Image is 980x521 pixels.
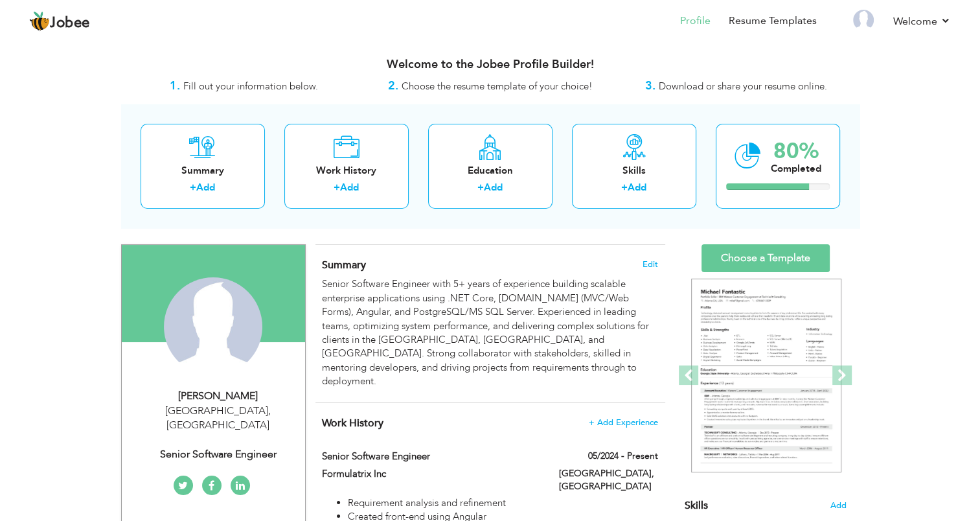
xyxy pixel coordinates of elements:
[348,496,657,510] li: Requirement analysis and refinement
[729,14,817,29] a: Resume Templates
[340,181,359,194] a: Add
[29,11,50,32] img: jobee.io
[559,467,658,493] label: [GEOGRAPHIC_DATA], [GEOGRAPHIC_DATA]
[771,162,821,176] div: Completed
[402,80,593,93] span: Choose the resume template of your choice!
[322,417,657,430] h4: This helps to show the companies you have worked for.
[131,447,305,462] div: Senior Software Engineer
[830,500,847,512] span: Add
[582,164,686,178] div: Skills
[621,181,628,194] label: +
[645,78,655,94] strong: 3.
[29,11,90,32] a: Jobee
[295,164,398,178] div: Work History
[322,277,657,388] div: Senior Software Engineer with 5+ years of experience building scalable enterprise applications us...
[853,10,874,30] img: Profile Img
[164,277,262,376] img: Ahmad Hussain
[643,260,658,269] span: Edit
[685,498,708,513] span: Skills
[484,181,503,194] a: Add
[183,80,318,93] span: Fill out your information below.
[322,259,657,272] h4: Adding a summary is a quick and easy way to highlight your experience and interests.
[477,181,484,194] label: +
[439,164,542,178] div: Education
[628,181,646,194] a: Add
[50,16,90,30] span: Jobee
[322,258,366,272] span: Summary
[589,418,658,427] span: + Add Experience
[388,78,398,94] strong: 2.
[121,58,860,71] h3: Welcome to the Jobee Profile Builder!
[322,467,540,481] label: Formulatrix Inc
[334,181,340,194] label: +
[893,14,951,29] a: Welcome
[170,78,180,94] strong: 1.
[131,404,305,434] div: [GEOGRAPHIC_DATA] [GEOGRAPHIC_DATA]
[196,181,215,194] a: Add
[701,244,830,272] a: Choose a Template
[131,389,305,404] div: [PERSON_NAME]
[680,14,711,29] a: Profile
[151,164,255,178] div: Summary
[322,416,383,430] span: Work History
[322,450,540,463] label: Senior Software Engineer
[588,450,658,463] label: 05/2024 - Present
[190,181,196,194] label: +
[659,80,827,93] span: Download or share your resume online.
[771,141,821,162] div: 80%
[268,404,271,418] span: ,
